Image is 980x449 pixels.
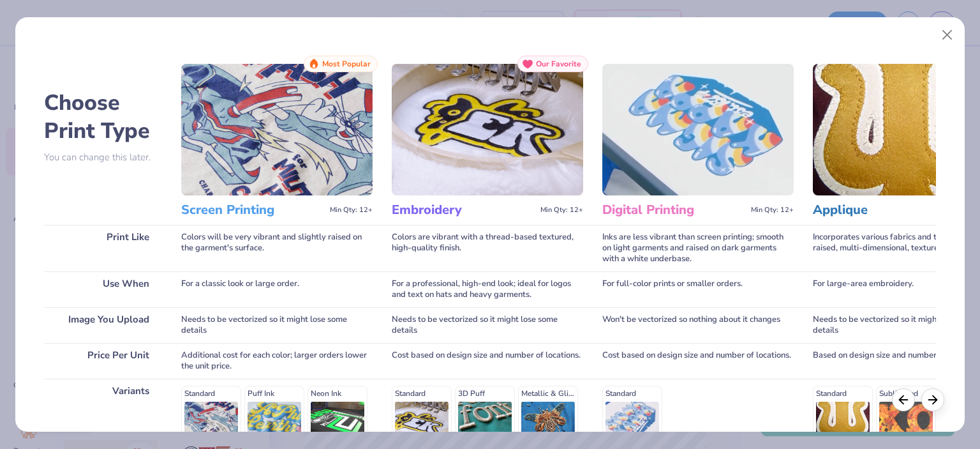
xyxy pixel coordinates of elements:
[602,64,794,195] img: Digital Printing
[392,64,583,195] img: Embroidery
[181,202,325,218] h3: Screen Printing
[536,59,581,68] span: Our Favorite
[44,225,162,271] div: Print Like
[44,343,162,379] div: Price Per Unit
[392,271,583,307] div: For a professional, high-end look; ideal for logos and text on hats and heavy garments.
[813,202,956,218] h3: Applique
[181,225,373,271] div: Colors will be very vibrant and slightly raised on the garment's surface.
[935,23,960,47] button: Close
[392,202,535,218] h3: Embroidery
[751,206,794,215] span: Min Qty: 12+
[330,206,373,215] span: Min Qty: 12+
[181,307,373,343] div: Needs to be vectorized so it might lose some details
[181,64,373,195] img: Screen Printing
[392,307,583,343] div: Needs to be vectorized so it might lose some details
[181,343,373,379] div: Additional cost for each color; larger orders lower the unit price.
[602,225,794,271] div: Inks are less vibrant than screen printing; smooth on light garments and raised on dark garments ...
[181,271,373,307] div: For a classic look or large order.
[44,89,162,145] h2: Choose Print Type
[602,271,794,307] div: For full-color prints or smaller orders.
[540,206,583,215] span: Min Qty: 12+
[322,59,371,68] span: Most Popular
[602,307,794,343] div: Won't be vectorized so nothing about it changes
[44,271,162,307] div: Use When
[392,225,583,271] div: Colors are vibrant with a thread-based textured, high-quality finish.
[602,202,746,218] h3: Digital Printing
[44,307,162,343] div: Image You Upload
[44,152,162,163] p: You can change this later.
[602,343,794,379] div: Cost based on design size and number of locations.
[392,343,583,379] div: Cost based on design size and number of locations.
